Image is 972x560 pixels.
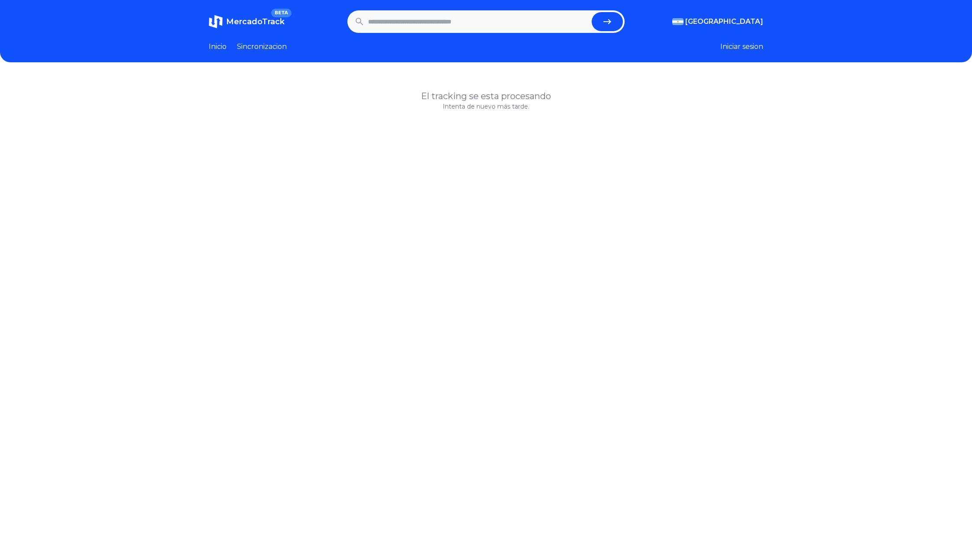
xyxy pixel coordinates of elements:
span: MercadoTrack [226,17,285,26]
img: Argentina [672,18,684,25]
button: [GEOGRAPHIC_DATA] [672,16,763,27]
img: MercadoTrack [209,15,223,29]
a: Sincronizacion [237,42,287,52]
a: Inicio [209,42,227,52]
span: BETA [271,9,292,17]
a: MercadoTrackBETA [209,15,285,29]
span: [GEOGRAPHIC_DATA] [685,16,763,27]
p: Intenta de nuevo más tarde. [209,102,763,111]
button: Iniciar sesion [720,42,763,52]
h1: El tracking se esta procesando [209,90,763,102]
